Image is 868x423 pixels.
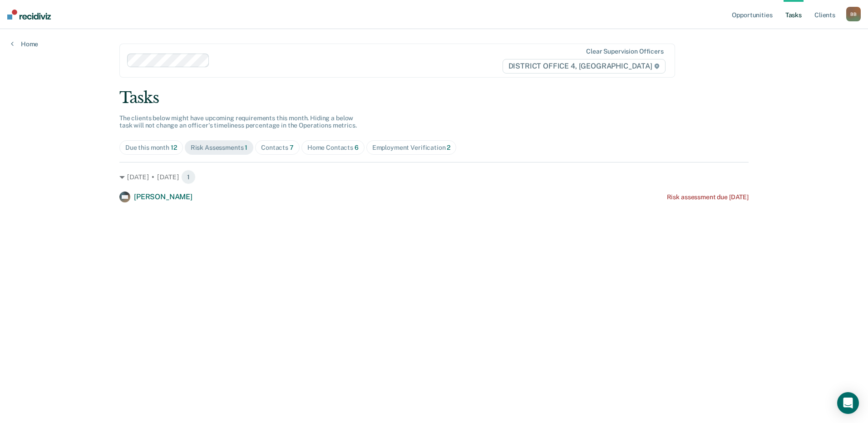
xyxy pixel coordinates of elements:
span: 7 [290,144,294,151]
img: Recidiviz [7,10,51,20]
div: Home Contacts [307,144,359,152]
span: DISTRICT OFFICE 4, [GEOGRAPHIC_DATA] [503,59,666,74]
div: Contacts [261,144,294,152]
div: Clear supervision officers [586,48,663,55]
span: 12 [171,144,177,151]
div: Risk Assessments [191,144,248,152]
div: Tasks [119,89,749,107]
button: BB [846,7,861,21]
div: Due this month [125,144,177,152]
div: Risk assessment due [DATE] [667,193,749,201]
div: [DATE] • [DATE] 1 [119,170,749,184]
a: Home [11,40,38,48]
span: 1 [181,170,196,184]
span: 2 [447,144,450,151]
span: [PERSON_NAME] [134,192,192,201]
div: Employment Verification [372,144,451,152]
span: 1 [245,144,247,151]
span: 6 [355,144,359,151]
div: Open Intercom Messenger [837,392,859,414]
div: B B [846,7,861,21]
span: The clients below might have upcoming requirements this month. Hiding a below task will not chang... [119,114,357,129]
